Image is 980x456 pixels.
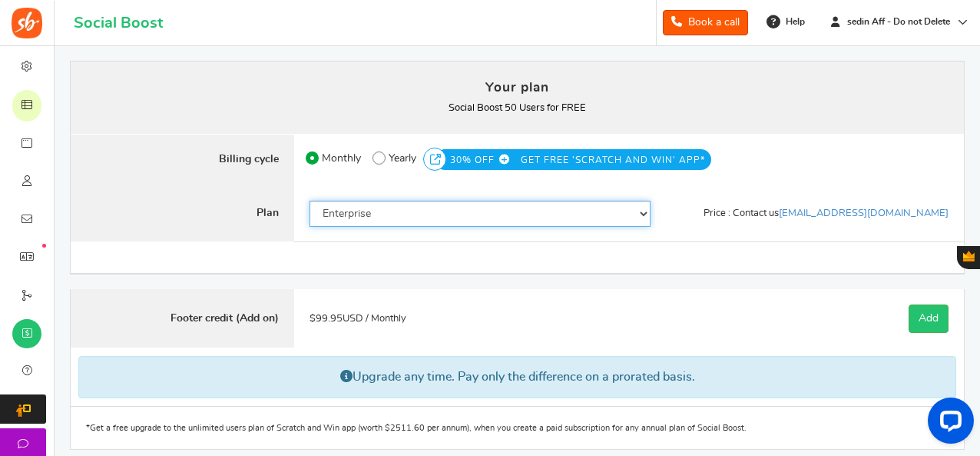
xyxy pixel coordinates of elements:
[12,8,42,38] img: Social Boost
[782,15,805,28] span: Help
[779,208,949,218] a: [EMAIL_ADDRESS][DOMAIN_NAME]
[71,134,294,186] label: Billing cycle
[841,15,956,28] span: sedin Aff - Do not Delete
[71,289,294,348] label: Footer credit (Add on)
[74,15,163,32] h1: Social Boost
[86,77,949,98] h4: Your plan
[663,10,748,35] a: Book a call
[963,251,975,261] span: Gratisfaction
[449,103,586,113] b: Social Boost 50 Users for FREE
[42,244,46,248] em: New
[316,314,343,324] span: 99.95
[78,356,956,398] p: Upgrade any time. Pay only the difference on a prorated basis.
[322,148,361,169] span: Monthly
[70,407,965,450] div: *Get a free upgrade to the unlimited users plan of Scratch and Win app (worth $2511.60 per annum)...
[909,305,949,333] a: Add
[666,185,964,242] div: Price : Contact us
[760,9,813,34] a: Help
[957,246,980,269] button: Gratisfaction
[915,391,980,456] iframe: LiveChat chat widget
[450,153,705,161] a: 30% OFF GET FREE 'SCRATCH AND WIN' APP*
[310,314,406,324] span: $ USD / Monthly
[450,149,518,171] span: 30% OFF
[389,148,416,169] span: Yearly
[71,185,294,242] label: Plan
[521,149,705,171] span: GET FREE 'SCRATCH AND WIN' APP*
